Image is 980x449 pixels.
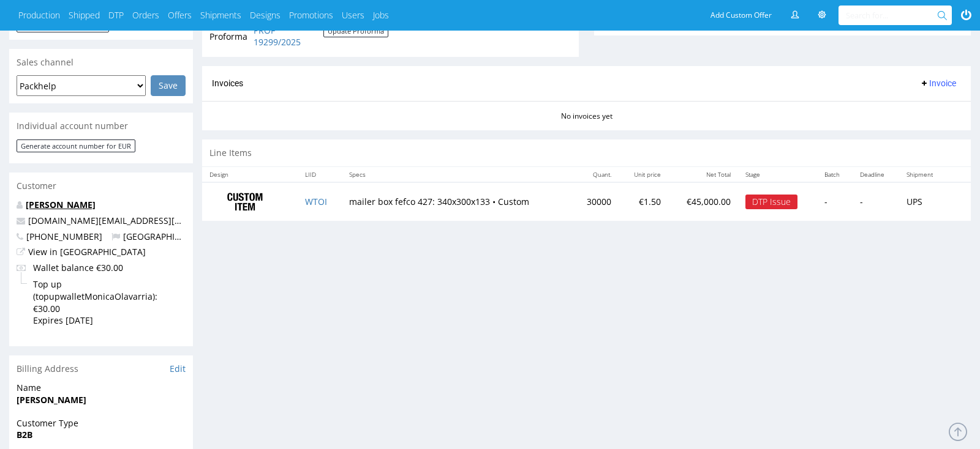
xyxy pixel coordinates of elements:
[619,167,668,182] th: Unit price
[817,182,853,221] td: -
[745,195,797,209] div: DTP Issue
[373,9,389,21] a: Jobs
[170,363,186,375] a: Edit
[108,9,124,21] a: DTP
[17,139,135,152] button: Generate account number for EUR
[200,9,241,21] a: Shipments
[342,9,364,21] a: Users
[9,355,193,382] div: Billing Address
[17,417,186,429] span: Customer Type
[853,182,899,221] td: -
[151,75,186,96] input: Save
[342,167,573,182] th: Specs
[919,78,956,88] span: Invoice
[914,76,961,91] button: Invoice
[33,314,186,327] span: Expires [DATE]
[17,394,86,406] strong: [PERSON_NAME]
[132,9,159,21] a: Orders
[33,278,186,314] span: Top up (topupwalletMonicaOlavarria): €30.00
[254,24,323,48] a: PROF 19299/2025
[202,139,971,166] div: Line Items
[342,182,573,221] td: mailer box fefco 427: 340x300x133 • Custom
[323,24,388,37] button: Update Proforma
[305,196,327,207] a: WTOI
[202,167,298,182] th: Design
[9,49,193,76] div: Sales channel
[846,6,940,25] input: Search for...
[738,167,817,182] th: Stage
[9,113,193,139] div: Individual account number
[209,23,251,50] td: Proforma
[572,167,619,182] th: Quant.
[289,9,333,21] a: Promotions
[619,182,668,221] td: €1.50
[899,182,948,221] td: UPS
[17,429,32,440] strong: B2B
[704,6,778,25] a: Add Custom Offer
[33,262,186,274] span: Wallet balance €30.00
[28,215,242,226] a: [DOMAIN_NAME][EMAIL_ADDRESS][DOMAIN_NAME]
[9,173,193,199] div: Customer
[214,187,276,217] img: ico-item-custom-a8f9c3db6a5631ce2f509e228e8b95abde266dc4376634de7b166047de09ff05.png
[111,231,209,242] span: [GEOGRAPHIC_DATA]
[250,9,281,21] a: Designs
[668,167,738,182] th: Net Total
[17,382,186,394] span: Name
[899,167,948,182] th: Shipment
[69,9,100,21] a: Shipped
[26,199,96,210] a: [PERSON_NAME]
[676,196,731,208] p: €45,000.00
[18,9,60,21] a: Production
[572,182,619,221] td: 30000
[28,246,146,258] a: View in [GEOGRAPHIC_DATA]
[202,101,971,122] div: No invoices yet
[298,167,341,182] th: LIID
[212,78,243,88] span: Invoices
[853,167,899,182] th: Deadline
[17,231,102,242] span: [PHONE_NUMBER]
[168,9,192,21] a: Offers
[817,167,853,182] th: Batch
